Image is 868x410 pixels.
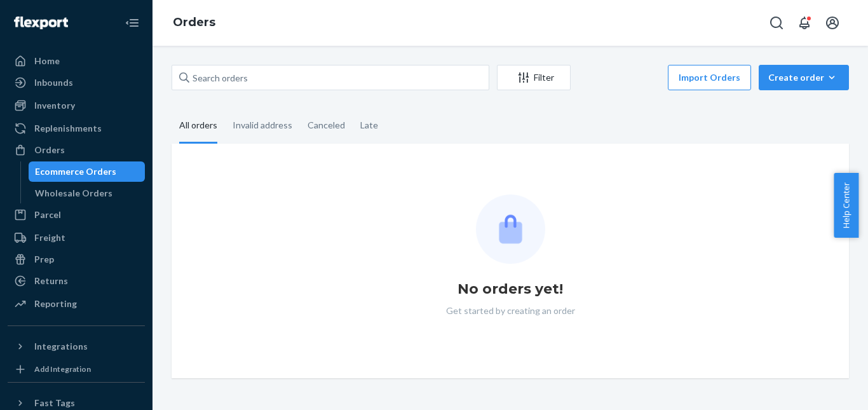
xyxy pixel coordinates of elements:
a: Prep [8,249,145,270]
div: Returns [34,275,68,287]
div: Prep [34,253,54,266]
ol: breadcrumbs [163,4,226,41]
a: Inventory [8,95,145,116]
h1: No orders yet! [458,279,563,299]
input: Search orders [172,65,489,90]
a: Returns [8,271,145,291]
button: Open Search Box [764,10,789,36]
a: Orders [173,15,215,29]
div: Home [34,55,60,67]
a: Inbounds [8,72,145,93]
button: Close Navigation [119,10,145,36]
button: Open account menu [820,10,845,36]
a: Parcel [8,205,145,225]
button: Create order [759,65,849,90]
div: Orders [34,144,65,156]
a: Freight [8,228,145,248]
div: Invalid address [233,109,292,142]
div: Integrations [34,340,88,353]
a: Wholesale Orders [29,183,146,203]
div: Add Integration [34,364,91,374]
div: Create order [768,71,839,84]
div: Freight [34,231,65,244]
div: Canceled [308,109,345,142]
div: All orders [179,109,217,144]
button: Open notifications [792,10,817,36]
div: Parcel [34,208,61,221]
img: Flexport logo [14,17,68,29]
button: Help Center [834,173,858,238]
div: Ecommerce Orders [35,165,116,178]
button: Filter [497,65,571,90]
a: Replenishments [8,118,145,139]
button: Import Orders [668,65,751,90]
a: Home [8,51,145,71]
button: Integrations [8,336,145,357]
p: Get started by creating an order [446,304,575,317]
div: Fast Tags [34,397,75,409]
img: Empty list [476,195,545,264]
div: Inventory [34,99,75,112]
div: Inbounds [34,76,73,89]
div: Late [360,109,378,142]
a: Reporting [8,294,145,314]
a: Orders [8,140,145,160]
div: Filter [498,71,570,84]
a: Add Integration [8,362,145,377]
div: Wholesale Orders [35,187,112,200]
div: Replenishments [34,122,102,135]
a: Ecommerce Orders [29,161,146,182]
div: Reporting [34,297,77,310]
